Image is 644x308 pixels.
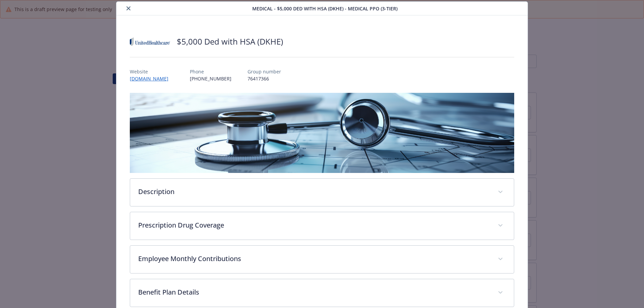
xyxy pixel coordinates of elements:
div: Benefit Plan Details [130,279,514,307]
div: Prescription Drug Coverage [130,212,514,240]
a: [DOMAIN_NAME] [130,75,174,82]
img: banner [130,93,515,173]
div: Employee Monthly Contributions [130,246,514,273]
div: Description [130,179,514,206]
p: Description [138,187,490,197]
p: Phone [190,68,231,75]
p: [PHONE_NUMBER] [190,75,231,82]
span: Medical - $5,000 Ded with HSA (DKHE) - Medical PPO (3-tier) [252,5,397,12]
p: Group number [248,68,281,75]
h2: $5,000 Ded with HSA (DKHE) [177,36,283,47]
p: Employee Monthly Contributions [138,254,490,264]
button: close [124,4,132,12]
p: 76417366 [248,75,281,82]
p: Benefit Plan Details [138,287,490,297]
p: Website [130,68,174,75]
img: United Healthcare Insurance Company [130,32,170,52]
p: Prescription Drug Coverage [138,220,490,230]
